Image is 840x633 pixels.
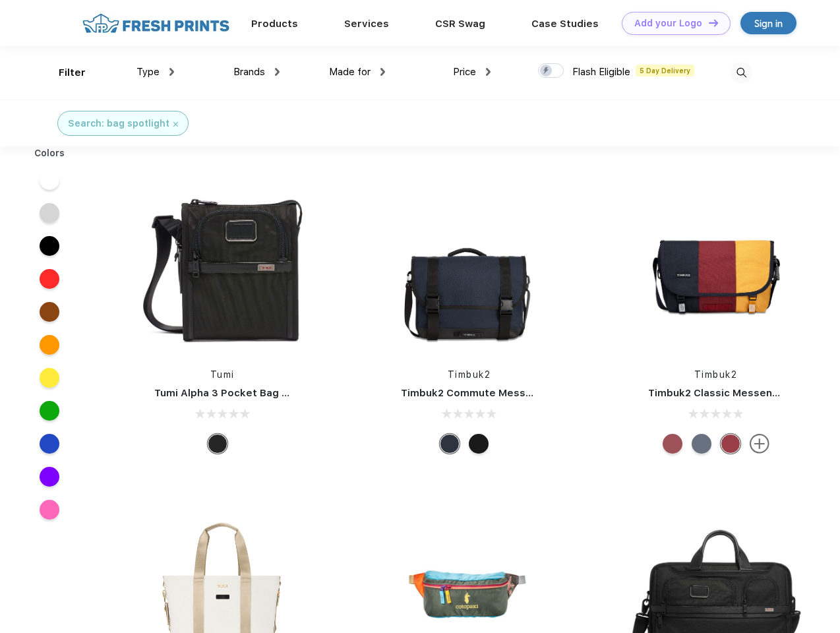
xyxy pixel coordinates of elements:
[709,19,718,26] img: DT
[210,369,235,380] a: Tumi
[208,434,227,454] div: Black
[440,434,460,454] div: Eco Nautical
[448,369,491,380] a: Timbuk2
[329,66,371,78] span: Made for
[731,62,752,84] img: desktop_search.svg
[233,66,265,78] span: Brands
[453,66,476,78] span: Price
[721,434,740,454] div: Eco Bookish
[380,68,385,76] img: dropdown.png
[24,146,75,160] div: Colors
[636,65,694,76] span: 5 Day Delivery
[572,66,630,78] span: Flash Eligible
[634,18,702,29] div: Add your Logo
[173,122,178,127] img: filter_cancel.svg
[694,369,738,380] a: Timbuk2
[401,387,578,399] a: Timbuk2 Commute Messenger Bag
[135,179,310,355] img: func=resize&h=266
[381,179,556,355] img: func=resize&h=266
[486,68,491,76] img: dropdown.png
[469,434,489,454] div: Eco Black
[136,66,160,78] span: Type
[750,434,769,454] img: more.svg
[663,434,682,454] div: Eco Collegiate Red
[275,68,280,76] img: dropdown.png
[740,12,796,34] a: Sign in
[68,117,169,131] div: Search: bag spotlight
[154,387,309,399] a: Tumi Alpha 3 Pocket Bag Small
[754,16,783,31] div: Sign in
[251,18,298,30] a: Products
[169,68,174,76] img: dropdown.png
[78,12,233,35] img: fo%20logo%202.webp
[648,387,812,399] a: Timbuk2 Classic Messenger Bag
[59,65,86,80] div: Filter
[628,179,804,355] img: func=resize&h=266
[692,434,711,454] div: Eco Lightbeam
